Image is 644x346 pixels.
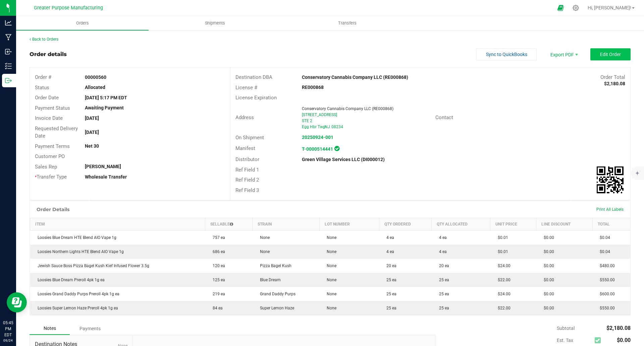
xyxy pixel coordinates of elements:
span: Pizza Bagel Kush [257,263,291,268]
span: Requested Delivery Date [35,126,78,139]
span: None [323,292,336,296]
span: $600.00 [596,292,615,296]
span: Super Lemon Haze [257,306,294,310]
span: , [324,125,325,129]
span: $0.04 [596,235,610,240]
span: $22.00 [494,306,511,310]
a: 20250924-001 [302,135,333,140]
span: None [323,249,336,254]
span: 4 ea [436,235,447,240]
p: 05:45 PM EDT [3,320,13,338]
th: Total [592,218,630,231]
span: None [323,306,336,310]
span: On Shipment [235,135,264,141]
span: Ref Field 2 [235,177,259,183]
span: License Expiration [235,95,277,101]
th: Item [30,218,205,231]
strong: Conservatory Cannabis Company LLC (RE000868) [302,75,408,80]
span: 25 ea [383,278,396,282]
qrcode: 00000560 [597,166,624,193]
span: Ref Field 1 [235,167,259,173]
span: Conservatory Cannabis Company LLC (RE000868) [302,106,393,111]
span: Loosies Grand Daddy Purps Preroll 4pk 1g ea [34,292,119,296]
strong: Allocated [85,85,105,90]
span: $22.00 [494,278,511,282]
span: Shipments [196,20,234,26]
span: $0.01 [494,235,508,240]
span: Grand Daddy Purps [257,292,296,296]
span: $0.04 [596,249,610,254]
span: $0.00 [540,278,554,282]
span: 25 ea [383,292,396,296]
inline-svg: Manufacturing [5,34,12,41]
span: Order # [35,74,51,80]
span: Hi, [PERSON_NAME]! [588,5,631,10]
span: 125 ea [209,278,225,282]
h1: Order Details [37,207,69,212]
span: None [323,263,336,268]
span: Sales Rep [35,164,57,170]
span: Destination DBA [235,74,272,80]
strong: $2,180.08 [604,81,625,86]
span: 686 ea [209,249,225,254]
div: Order details [30,50,67,58]
a: T-0000514441 [302,146,333,152]
button: Sync to QuickBooks [476,48,537,60]
strong: [DATE] [85,130,99,135]
span: 84 ea [209,306,223,310]
span: Sync to QuickBooks [486,52,527,57]
span: 20 ea [383,263,396,268]
th: Sellable [205,218,253,231]
inline-svg: Inbound [5,48,12,55]
span: STE 2 [302,118,312,123]
span: $0.00 [540,263,554,268]
th: Line Discount [536,218,593,231]
a: Transfers [281,16,414,30]
strong: [DATE] 5:17 PM EDT [85,95,127,100]
strong: 00000560 [85,75,106,80]
th: Lot Number [319,218,379,231]
span: Greater Purpose Manufacturing [34,5,103,11]
span: Address [235,114,254,120]
span: $0.00 [540,235,554,240]
span: NJ [325,125,330,129]
inline-svg: Inventory [5,63,12,69]
span: Export PDF [543,48,584,60]
button: Edit Order [590,48,631,60]
span: Loosies Super Lemon Haze Preroll 4pk 1g ea [34,306,118,310]
th: Strain [253,218,319,231]
a: Back to Orders [30,37,58,42]
span: None [257,249,270,254]
span: None [323,278,336,282]
span: 20 ea [436,263,449,268]
span: Contact [435,114,453,120]
th: Unit Price [490,218,536,231]
span: 120 ea [209,263,225,268]
span: 25 ea [436,306,449,310]
span: Invoice Date [35,115,63,121]
span: $0.00 [540,249,554,254]
span: 25 ea [383,306,396,310]
iframe: Resource center [7,292,27,312]
span: Egg Hbr Twp [302,125,325,129]
th: Qty Allocated [432,218,490,231]
span: Edit Order [600,52,621,57]
span: $24.00 [494,263,511,268]
span: Order Total [600,74,625,80]
div: Notes [30,322,70,335]
span: [STREET_ADDRESS] [302,112,337,117]
span: Orders [67,20,98,26]
span: $550.00 [596,278,615,282]
span: $0.01 [494,249,508,254]
span: 4 ea [383,249,394,254]
span: 25 ea [436,278,449,282]
span: Loosies Northern Lights HTE Blend AIO Vape 1g [34,249,124,254]
span: $550.00 [596,306,615,310]
span: Jewish Sauce Boss Pizza Bagel Kush Kief Infused Flower 3.5g [34,263,149,268]
span: Payment Terms [35,143,70,149]
span: Transfers [329,20,366,26]
inline-svg: Analytics [5,19,12,26]
span: None [257,235,270,240]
